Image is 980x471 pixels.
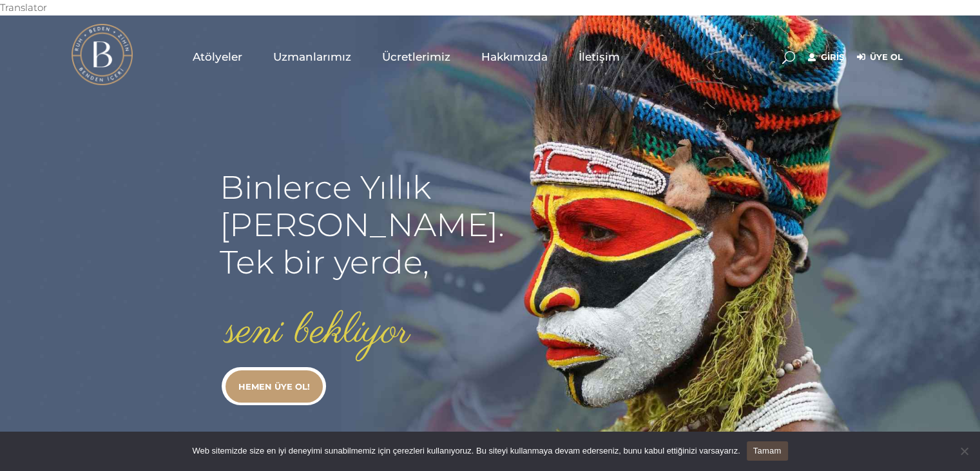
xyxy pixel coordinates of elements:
span: Hayır [957,445,970,457]
rs-layer: seni bekliyor [226,308,410,356]
a: İletişim [563,25,635,89]
span: İletişim [579,50,620,65]
span: Ücretlerimiz [382,50,450,65]
a: Giriş [808,50,844,65]
rs-layer: Binlerce Yıllık [PERSON_NAME]. Tek bir yerde, [220,169,504,281]
a: Uzmanlarımız [258,25,367,89]
img: light logo [72,24,133,85]
span: Atölyeler [193,50,242,65]
a: Üye Ol [857,50,903,65]
a: Ücretlerimiz [367,25,466,89]
span: Web sitemizde size en iyi deneyimi sunabilmemiz için çerezleri kullanıyoruz. Bu siteyi kullanmaya... [192,445,740,457]
a: Tamam [747,441,788,461]
a: HEMEN ÜYE OL! [226,370,323,403]
a: Atölyeler [177,25,258,89]
span: Uzmanlarımız [273,50,351,65]
a: Hakkımızda [466,25,563,89]
span: Hakkımızda [481,50,548,65]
